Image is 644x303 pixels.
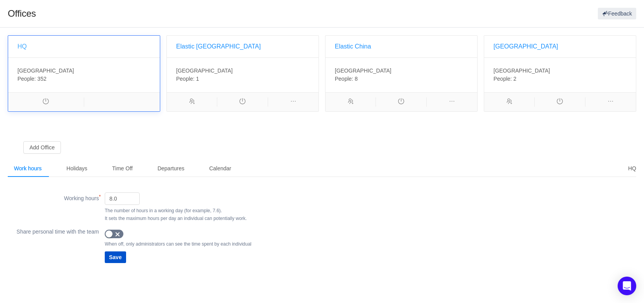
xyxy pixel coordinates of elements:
a: [GEOGRAPHIC_DATA] [493,43,558,50]
i: icon: usergroup-add [167,98,217,107]
button: Feedback [598,8,636,19]
div: Departures [151,160,190,177]
div: Time Off [106,160,139,177]
span: [GEOGRAPHIC_DATA] [335,68,391,74]
h1: Offices [8,8,245,19]
i: icon: poweroff [535,98,585,107]
a: Elastic [GEOGRAPHIC_DATA] [176,43,261,50]
label: Working hours [8,192,99,203]
div: People: 2 [484,57,636,92]
i: icon: poweroff [8,98,84,107]
div: When off, only administrators can see the time spent by each individual [105,240,636,248]
i: icon: usergroup-add [484,98,534,107]
div: The number of hours in a working day (for example, 7.6). It sets the maximum hours per day an ind... [105,207,636,222]
button: Add Office [23,141,61,154]
i: icon: usergroup-add [325,98,376,107]
div: People: 352 [8,57,160,92]
i: icon: ellipsis [585,98,636,107]
i: icon: ellipsis [268,98,319,107]
a: HQ [17,43,27,50]
a: Elastic China [335,43,371,50]
div: Holidays [60,160,93,177]
span: [GEOGRAPHIC_DATA] [17,68,74,74]
i: icon: poweroff [376,98,426,107]
button: Save [105,251,126,263]
div: Calendar [203,160,237,177]
i: icon: ellipsis [427,98,477,107]
div: People: 1 [167,57,319,92]
span: HQ [628,165,636,171]
span: [GEOGRAPHIC_DATA] [493,68,550,74]
div: People: 8 [325,57,477,92]
i: icon: poweroff [217,98,267,107]
div: Work hours [8,160,48,177]
div: Open Intercom Messenger [618,277,636,295]
span: [GEOGRAPHIC_DATA] [176,68,233,74]
span: (required) [99,194,105,201]
label: Share personal time with the team [8,226,99,236]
